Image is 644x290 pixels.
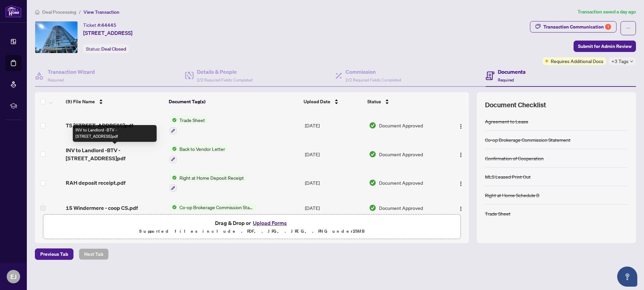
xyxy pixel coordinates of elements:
img: Status Icon [169,204,177,211]
img: Document Status [369,204,376,212]
button: Open asap [617,267,637,287]
span: Requires Additional Docs [551,57,603,65]
div: Status: [83,44,129,53]
span: Trade Sheet [177,116,208,124]
span: Drag & Drop or [215,219,289,227]
td: [DATE] [302,169,366,197]
td: [DATE] [302,111,366,140]
h4: Details & People [197,68,253,76]
span: Deal Closed [101,46,126,52]
button: Status IconRight at Home Deposit Receipt [169,174,247,192]
span: Back to Vendor Letter [177,145,228,153]
button: Submit for Admin Review [574,41,636,52]
img: Document Status [369,179,376,186]
img: IMG-W12164603_1.jpg [35,21,77,53]
button: Upload Forms [251,219,289,227]
div: INV to Landlord -BTV - [STREET_ADDRESS]pdf [73,125,157,142]
img: Document Status [369,151,376,158]
div: Trade Sheet [485,210,511,217]
span: Required [498,77,514,82]
div: Transaction Communication [543,21,611,32]
span: down [630,60,633,63]
p: Supported files include .PDF, .JPG, .JPEG, .PNG under 25 MB [47,227,457,235]
span: Status [367,98,381,105]
button: Transaction Communication1 [530,21,616,33]
button: Status IconCo-op Brokerage Commission Statement [169,204,256,211]
span: (9) File Name [66,98,95,105]
button: Next Tab [79,248,109,260]
th: Upload Date [301,92,365,111]
span: INV to Landlord -BTV - [STREET_ADDRESS]pdf [66,146,164,162]
button: Logo [455,149,466,160]
div: Right at Home Schedule B [485,191,539,199]
img: Status Icon [169,116,177,124]
span: 2/2 Required Fields Completed [197,77,253,82]
img: Document Status [369,122,376,129]
span: Upload Date [304,98,330,105]
span: RAH deposit receipt.pdf [66,179,125,187]
span: Deal Processing [42,9,76,15]
span: Required [48,77,64,82]
div: Confirmation of Cooperation [485,155,544,162]
th: Document Tag(s) [166,92,301,111]
th: Status [365,92,444,111]
div: Agreement to Lease [485,118,528,125]
th: (9) File Name [63,92,166,111]
span: ellipsis [626,26,631,31]
div: 1 [605,24,611,30]
span: Drag & Drop orUpload FormsSupported files include .PDF, .JPG, .JPEG, .PNG under25MB [43,215,461,239]
span: +3 Tags [611,57,629,65]
span: home [35,10,40,14]
div: MLS Leased Print Out [485,173,531,180]
img: logo [5,5,21,17]
span: Document Approved [379,151,423,158]
span: Right at Home Deposit Receipt [177,174,247,181]
button: Logo [455,177,466,188]
span: 15 Windermere - coop CS.pdf [66,204,138,212]
span: Document Approved [379,179,423,186]
li: / [79,8,81,16]
img: Logo [458,181,464,186]
button: Status IconBack to Vendor Letter [169,145,228,163]
img: Logo [458,152,464,158]
span: Submit for Admin Review [578,41,632,52]
span: TS [STREET_ADDRESS]pdf [66,121,133,129]
button: Logo [455,120,466,131]
span: Document Checklist [485,100,546,110]
button: Logo [455,202,466,213]
button: Previous Tab [35,248,73,260]
span: Previous Tab [40,249,68,259]
span: View Transaction [84,9,119,15]
img: Logo [458,124,464,129]
span: 2/2 Required Fields Completed [345,77,401,82]
img: Status Icon [169,174,177,181]
article: Transaction saved a day ago [578,8,636,16]
img: Logo [458,206,464,212]
td: [DATE] [302,140,366,169]
span: EJ [10,272,16,281]
h4: Documents [498,68,526,76]
span: Document Approved [379,122,423,129]
h4: Commission [345,68,401,76]
button: Status IconTrade Sheet [169,116,208,134]
span: Document Approved [379,204,423,212]
h4: Transaction Wizard [48,68,95,76]
span: 44445 [101,22,116,28]
div: Ticket #: [83,21,116,29]
span: Co-op Brokerage Commission Statement [177,204,256,211]
img: Status Icon [169,145,177,153]
td: [DATE] [302,197,366,219]
span: [STREET_ADDRESS] [83,29,132,37]
div: Co-op Brokerage Commission Statement [485,136,571,143]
